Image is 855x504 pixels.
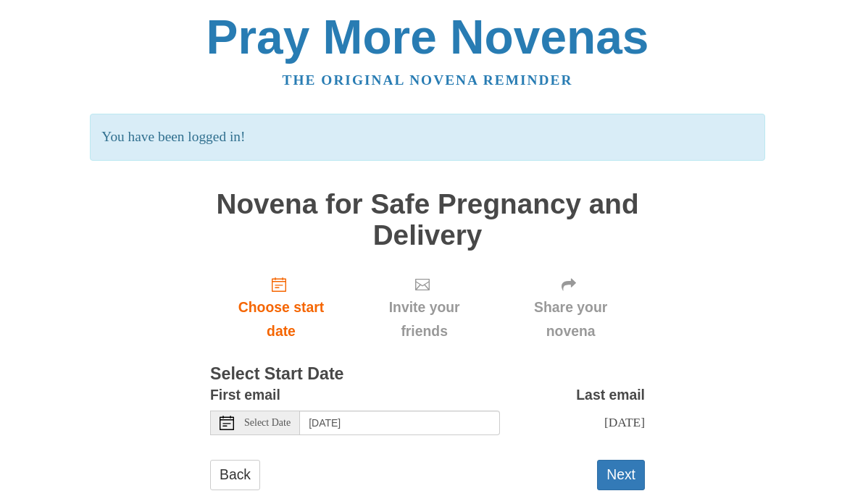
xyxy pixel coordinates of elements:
[210,265,352,351] a: Choose start date
[210,365,645,384] h3: Select Start Date
[604,415,645,429] span: [DATE]
[576,383,645,407] label: Last email
[597,460,645,490] button: Next
[225,295,338,343] span: Choose start date
[210,460,260,490] a: Back
[496,265,645,351] div: Click "Next" to confirm your start date first.
[210,189,645,251] h1: Novena for Safe Pregnancy and Delivery
[283,72,573,88] a: The original novena reminder
[244,418,291,428] span: Select Date
[367,295,482,343] span: Invite your friends
[210,383,280,407] label: First email
[511,295,630,343] span: Share your novena
[90,114,764,161] p: You have been logged in!
[207,10,649,64] a: Pray More Novenas
[352,265,496,351] div: Click "Next" to confirm your start date first.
